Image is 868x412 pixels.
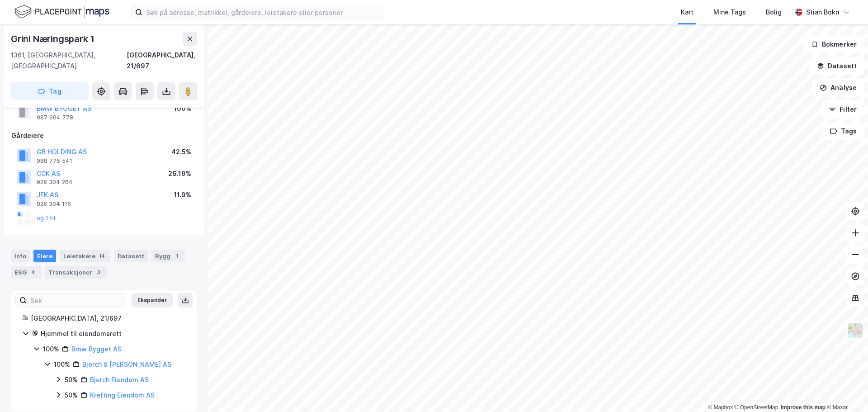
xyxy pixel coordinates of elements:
[71,345,122,353] a: Bmw Bygget AS
[142,5,384,19] input: Søk på adresse, matrikkel, gårdeiere, leietakere eller personer
[172,251,181,260] div: 1
[812,79,864,97] button: Analyse
[174,189,191,200] div: 11.9%
[823,369,868,412] iframe: Chat Widget
[806,7,839,18] div: Stian Bokn
[168,168,191,179] div: 26.19%
[127,50,197,71] div: [GEOGRAPHIC_DATA], 21/697
[37,179,73,186] div: 928 304 264
[60,250,110,262] div: Leietakere
[94,268,103,277] div: 3
[847,322,864,339] img: Z
[174,103,191,114] div: 100%
[27,294,126,307] input: Søk
[82,360,171,368] a: Bjerch & [PERSON_NAME] AS
[90,376,149,384] a: Bjerch Eiendom AS
[28,268,38,277] div: 4
[41,328,186,339] div: Hjemmel til eiendomsrett
[781,404,826,411] a: Improve this map
[171,147,191,157] div: 42.5%
[11,50,127,71] div: 1361, [GEOGRAPHIC_DATA], [GEOGRAPHIC_DATA]
[65,374,78,385] div: 50%
[45,266,107,279] div: Transaksjoner
[90,391,155,399] a: Krefting Eiendom AS
[822,122,864,140] button: Tags
[11,82,89,100] button: Tag
[809,57,864,75] button: Datasett
[31,313,186,324] div: [GEOGRAPHIC_DATA], 21/697
[132,293,173,308] button: Ekspander
[11,130,197,141] div: Gårdeiere
[735,404,778,411] a: OpenStreetMap
[43,344,59,355] div: 100%
[766,7,782,18] div: Bolig
[151,250,185,262] div: Bygg
[681,7,693,18] div: Kart
[37,114,73,121] div: 987 604 778
[37,157,72,165] div: 988 775 541
[97,251,107,260] div: 14
[37,200,71,208] div: 928 304 116
[11,32,96,46] div: Grini Næringspark 1
[821,100,864,118] button: Filter
[33,250,56,262] div: Eiere
[54,359,70,370] div: 100%
[14,4,109,20] img: logo.f888ab2527a4732fd821a326f86c7f29.svg
[823,369,868,412] div: Kontrollprogram for chat
[65,390,78,401] div: 50%
[708,404,733,411] a: Mapbox
[803,35,864,53] button: Bokmerker
[11,266,41,279] div: ESG
[11,250,30,262] div: Info
[114,250,148,262] div: Datasett
[713,7,746,18] div: Mine Tags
